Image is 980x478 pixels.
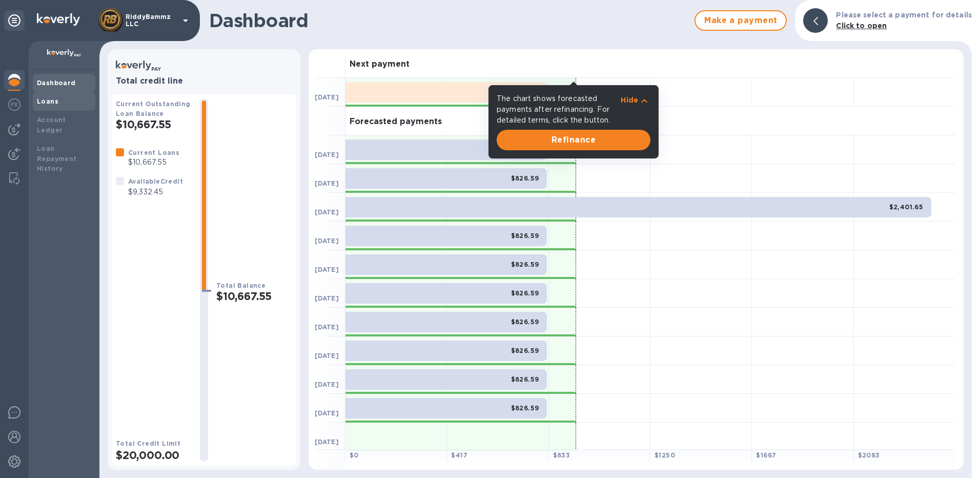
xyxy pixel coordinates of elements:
[216,282,266,289] b: Total Balance
[4,10,25,31] div: Unpin categories
[451,451,467,459] b: $ 417
[116,449,192,462] h2: $20,000.00
[511,232,539,240] b: $826.59
[505,134,642,146] span: Refinance
[511,174,539,182] b: $826.59
[116,440,180,447] b: Total Credit Limit
[315,438,339,446] b: [DATE]
[128,177,183,185] b: Available Credit
[315,352,339,360] b: [DATE]
[128,149,179,156] b: Current Loans
[8,98,21,111] img: Foreign exchange
[553,451,570,459] b: $ 833
[511,289,539,297] b: $826.59
[836,11,972,19] b: Please select a payment for details
[37,116,66,134] b: Account Ledger
[128,187,183,197] p: $9,332.45
[315,294,339,302] b: [DATE]
[126,13,177,28] p: RiddyBammz LLC
[315,180,339,187] b: [DATE]
[315,93,339,101] b: [DATE]
[315,381,339,388] b: [DATE]
[836,22,887,30] b: Click to open
[209,10,689,31] h1: Dashboard
[497,93,621,126] p: The chart shows forecasted payments after refinancing. For detailed terms, click the button.
[695,10,787,31] button: Make a payment
[621,95,638,105] p: Hide
[116,100,191,117] b: Current Outstanding Loan Balance
[858,451,880,459] b: $ 2083
[37,79,76,87] b: Dashboard
[756,451,776,459] b: $ 1667
[704,14,778,27] span: Make a payment
[889,203,924,211] b: $2,401.65
[128,157,179,168] p: $10,667.55
[511,261,539,268] b: $826.59
[511,404,539,412] b: $826.59
[315,323,339,331] b: [DATE]
[511,347,539,354] b: $826.59
[350,59,410,69] h3: Next payment
[315,237,339,245] b: [DATE]
[497,130,650,150] button: Refinance
[315,151,339,158] b: [DATE]
[37,145,77,173] b: Loan Repayment History
[315,266,339,273] b: [DATE]
[350,451,359,459] b: $ 0
[37,13,80,26] img: Logo
[511,375,539,383] b: $826.59
[655,451,675,459] b: $ 1250
[37,97,58,105] b: Loans
[315,409,339,417] b: [DATE]
[315,208,339,216] b: [DATE]
[511,318,539,326] b: $826.59
[116,76,292,86] h3: Total credit line
[216,290,292,303] h2: $10,667.55
[350,117,442,127] h3: Forecasted payments
[621,95,650,105] button: Hide
[116,118,192,131] h2: $10,667.55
